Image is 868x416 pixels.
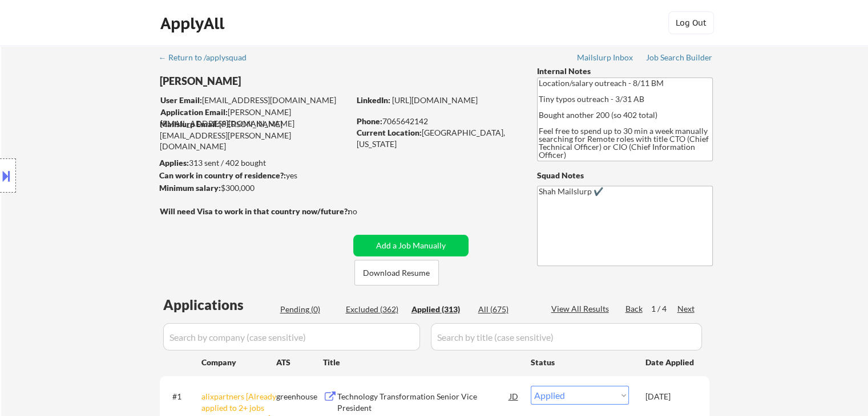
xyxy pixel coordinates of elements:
[159,157,349,169] div: 313 sent / 402 bought
[577,53,634,64] a: Mailslurp Inbox
[160,119,349,152] div: [PERSON_NAME][EMAIL_ADDRESS][PERSON_NAME][DOMAIN_NAME]
[508,386,520,406] div: JD
[201,357,276,368] div: Company
[537,66,713,77] div: Internal Notes
[160,206,350,216] strong: Will need Visa to work in that country now/future?:
[478,304,535,315] div: All (675)
[160,14,228,33] div: ApplyAll
[160,95,349,106] div: [EMAIL_ADDRESS][DOMAIN_NAME]
[159,170,286,180] strong: Can work in country of residence?:
[357,116,518,127] div: 7065642142
[159,182,349,194] div: $300,000
[353,235,469,256] button: Add a Job Manually
[276,391,323,402] div: greenhouse
[163,323,420,350] input: Search by company (case sensitive)
[354,260,439,286] button: Download Resume
[431,323,702,350] input: Search by title (case sensitive)
[531,352,629,372] div: Status
[357,128,422,137] strong: Current Location:
[337,391,510,413] div: Technology Transformation Senior Vice President
[645,391,696,402] div: [DATE]
[646,54,713,62] div: Job Search Builder
[577,54,634,62] div: Mailslurp Inbox
[276,357,323,368] div: ATS
[160,107,349,129] div: [PERSON_NAME][EMAIL_ADDRESS][DOMAIN_NAME]
[668,11,714,34] button: Log Out
[357,127,518,149] div: [GEOGRAPHIC_DATA], [US_STATE]
[160,74,394,88] div: [PERSON_NAME]
[323,357,520,368] div: Title
[163,298,276,312] div: Applications
[551,303,612,315] div: View All Results
[645,357,696,368] div: Date Applied
[280,304,337,315] div: Pending (0)
[346,304,403,315] div: Excluded (362)
[159,54,257,62] div: ← Return to /applysquad
[159,53,257,64] a: ← Return to /applysquad
[357,95,390,105] strong: LinkedIn:
[392,95,478,105] a: [URL][DOMAIN_NAME]
[646,53,713,64] a: Job Search Builder
[348,206,381,217] div: no
[411,304,469,315] div: Applied (313)
[537,170,713,181] div: Squad Notes
[625,303,644,315] div: Back
[677,303,696,315] div: Next
[357,116,382,126] strong: Phone:
[651,303,677,315] div: 1 / 4
[172,391,192,402] div: #1
[159,170,346,181] div: yes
